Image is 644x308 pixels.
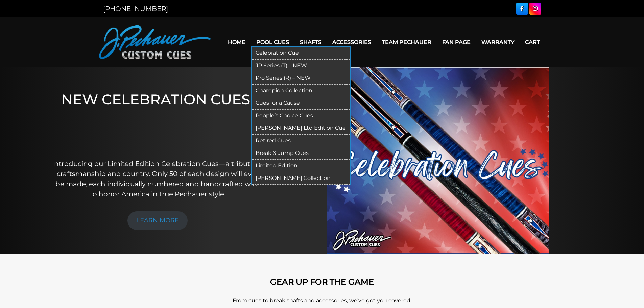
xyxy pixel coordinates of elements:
a: Team Pechauer [377,33,437,51]
a: People’s Choice Cues [252,110,350,122]
a: [PERSON_NAME] Ltd Edition Cue [252,122,350,135]
a: Shafts [294,33,327,51]
a: Cart [520,33,545,51]
a: [PHONE_NUMBER] [103,5,168,13]
a: Retired Cues [252,135,350,147]
a: [PERSON_NAME] Collection [252,172,350,185]
img: Pechauer Custom Cues [99,25,211,59]
strong: GEAR UP FOR THE GAME [270,277,374,287]
a: Limited Edition [252,160,350,172]
a: Accessories [327,33,377,51]
a: LEARN MORE [127,211,188,230]
a: Pool Cues [251,33,294,51]
a: Pro Series (R) – NEW [252,72,350,85]
a: Warranty [476,33,520,51]
p: Introducing our Limited Edition Celebration Cues—a tribute to craftsmanship and country. Only 50 ... [52,159,264,199]
h1: NEW CELEBRATION CUES! [52,91,264,149]
p: From cues to break shafts and accessories, we’ve got you covered! [129,297,515,305]
a: JP Series (T) – NEW [252,60,350,72]
a: Home [222,33,251,51]
a: Break & Jump Cues [252,147,350,160]
a: Fan Page [437,33,476,51]
a: Celebration Cue [252,47,350,60]
a: Cues for a Cause [252,97,350,110]
a: Champion Collection [252,85,350,97]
